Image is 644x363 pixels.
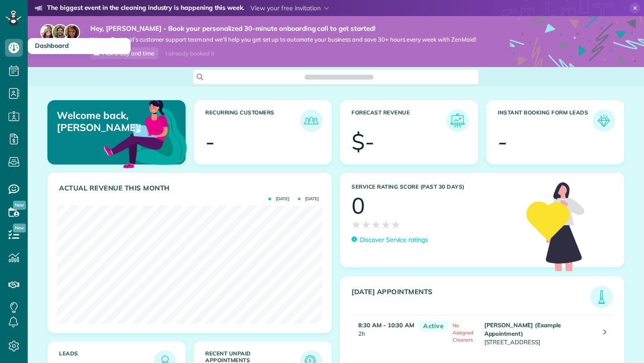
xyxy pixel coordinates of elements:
[352,194,365,217] div: 0
[352,235,428,245] a: Discover Service ratings
[391,217,401,232] span: ★
[453,322,474,343] span: No Assigned Cleaners
[102,90,189,177] img: dashboard_welcome-42a62b7d889689a78055ac9021e634bf52bae3f8056760290aed330b23ab8690.png
[314,72,364,81] span: Search ZenMaid…
[205,110,300,132] h3: Recurring Customers
[64,24,80,40] img: michelle-19f622bdf1676172e81f8f8fba1fb50e276960ebfe0243fe18214015130c80e4.jpg
[302,112,320,130] img: icon_recurring_customers-cf858462ba22bcd05b5a5880d41d6543d210077de5bb9ebc9590e49fd87d84ed.png
[57,110,140,133] p: Welcome back, [PERSON_NAME]!
[268,197,289,201] span: [DATE]
[205,131,215,153] div: -
[13,224,26,232] span: New
[59,184,322,192] h3: Actual Revenue this month
[371,217,381,232] span: ★
[482,315,597,351] td: [STREET_ADDRESS]
[595,112,613,130] img: icon_form_leads-04211a6a04a5b2264e4ee56bc0799ec3eb69b7e499cbb523a139df1d13a81ae0.png
[593,288,610,306] img: icon_todays_appointments-901f7ab196bb0bea1936b74009e4eb5ffbc2d2711fa7634e0d609ed5ef32b18b.png
[13,201,26,210] span: New
[352,217,361,232] span: ★
[90,24,476,33] strong: Hey, [PERSON_NAME] - Book your personalized 30-minute onboarding call to get started!
[35,42,69,50] span: Dashboard
[358,321,414,329] strong: 8:30 AM - 10:30 AM
[419,321,448,332] span: Active
[498,131,507,153] div: -
[352,131,374,153] div: $-
[484,321,561,337] strong: [PERSON_NAME] (Example Appointment)
[498,110,593,132] h3: Instant Booking Form Leads
[352,110,446,132] h3: Forecast Revenue
[90,36,476,43] span: We are ZenMaid’s customer support team and we’ll help you get set up to automate your business an...
[160,48,220,59] div: I already booked it
[298,197,319,201] span: [DATE]
[40,24,56,40] img: maria-72a9807cf96188c08ef61303f053569d2e2a8a1cde33d635c8a3ac13582a053d.jpg
[360,235,428,245] p: Discover Service ratings
[449,112,466,130] img: icon_forecast_revenue-8c13a41c7ed35a8dcfafea3cbb826a0462acb37728057bba2d056411b612bbbe.png
[352,288,590,308] h3: [DATE] Appointments
[52,24,68,40] img: jorge-587dff0eeaa6aab1f244e6dc62b8924c3b6ad411094392a53c71c6c4a576187d.jpg
[352,315,414,351] td: 2h
[47,4,244,13] strong: The biggest event in the cleaning industry is happening this week.
[381,217,391,232] span: ★
[352,184,517,190] h3: Service Rating score (past 30 days)
[361,217,371,232] span: ★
